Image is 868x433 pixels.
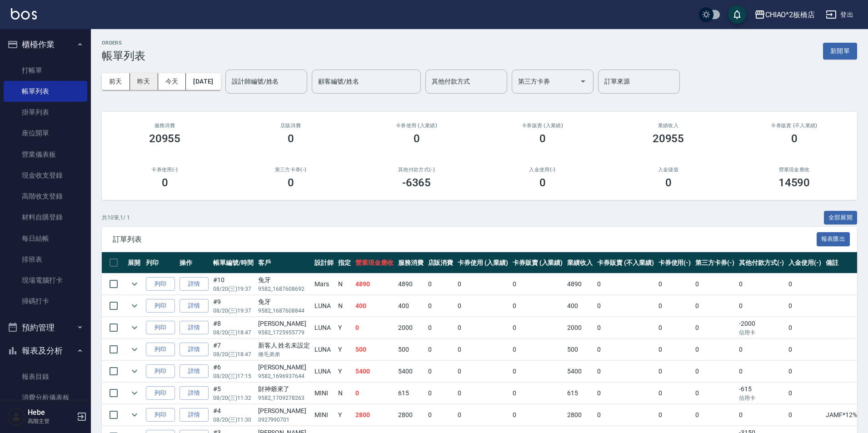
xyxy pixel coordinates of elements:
[128,321,141,334] button: expand row
[565,361,595,382] td: 5400
[595,252,656,274] th: 卡券販賣 (不入業績)
[693,317,737,338] td: 0
[213,416,254,424] p: 08/20 (三) 11:30
[426,361,456,382] td: 0
[396,295,426,317] td: 400
[656,252,693,274] th: 卡券使用(-)
[565,274,595,295] td: 4890
[4,316,87,339] button: 預約管理
[158,73,186,90] button: 今天
[824,211,858,225] button: 全部展開
[258,406,310,416] div: [PERSON_NAME]
[426,252,456,274] th: 店販消費
[426,295,456,317] td: 0
[113,167,217,173] h2: 卡券使用(-)
[258,328,310,337] p: 9582_1725955779
[786,274,823,295] td: 0
[146,321,175,335] button: 列印
[665,176,672,189] h3: 0
[180,364,209,378] a: 詳情
[149,132,181,145] h3: 20955
[180,299,209,313] a: 詳情
[213,350,254,358] p: 08/20 (三) 18:47
[510,317,565,338] td: 0
[213,372,254,380] p: 08/20 (三) 17:15
[146,364,175,378] button: 列印
[258,350,310,358] p: 捲毛弟弟
[146,343,175,357] button: 列印
[414,132,420,145] h3: 0
[693,383,737,404] td: 0
[258,363,310,372] div: [PERSON_NAME]
[656,361,693,382] td: 0
[239,167,343,173] h2: 第三方卡券(-)
[426,383,456,404] td: 0
[765,9,815,20] div: CHIAO^2板橋店
[737,404,787,426] td: 0
[213,285,254,293] p: 08/20 (三) 19:37
[817,234,850,243] a: 報表匯出
[144,252,177,274] th: 列印
[211,361,256,382] td: #6
[510,361,565,382] td: 0
[737,339,787,360] td: 0
[336,274,353,295] td: N
[539,176,546,189] h3: 0
[312,295,336,317] td: LUNA
[4,366,87,387] a: 報表目錄
[823,46,857,55] a: 新開單
[258,285,310,293] p: 9582_1687608692
[213,328,254,337] p: 08/20 (三) 18:47
[4,339,87,363] button: 報表及分析
[396,383,426,404] td: 615
[656,383,693,404] td: 0
[595,295,656,317] td: 0
[510,339,565,360] td: 0
[822,6,857,23] button: 登出
[353,295,396,317] td: 400
[595,317,656,338] td: 0
[288,176,294,189] h3: 0
[4,144,87,165] a: 營業儀表板
[396,404,426,426] td: 2800
[364,123,469,129] h2: 卡券使用 (入業績)
[312,339,336,360] td: LUNA
[180,343,209,357] a: 詳情
[656,274,693,295] td: 0
[180,277,209,291] a: 詳情
[455,404,510,426] td: 0
[353,317,396,338] td: 0
[510,383,565,404] td: 0
[823,43,857,60] button: 新開單
[353,274,396,295] td: 4890
[739,394,784,402] p: 信用卡
[239,123,343,129] h2: 店販消費
[737,383,787,404] td: -615
[778,176,810,189] h3: 14590
[656,339,693,360] td: 0
[256,252,313,274] th: 客戶
[211,404,256,426] td: #4
[595,383,656,404] td: 0
[595,274,656,295] td: 0
[102,40,145,46] h2: ORDERS
[656,295,693,317] td: 0
[693,339,737,360] td: 0
[258,384,310,394] div: 財神爺來了
[786,295,823,317] td: 0
[786,361,823,382] td: 0
[396,361,426,382] td: 5400
[180,321,209,335] a: 詳情
[353,339,396,360] td: 500
[28,408,74,417] h5: Hebe
[7,408,25,426] img: Person
[11,8,37,20] img: Logo
[4,33,87,56] button: 櫃檯作業
[312,252,336,274] th: 設計師
[312,274,336,295] td: Mars
[455,383,510,404] td: 0
[737,252,787,274] th: 其他付款方式(-)
[258,394,310,402] p: 9582_1709278263
[128,386,141,400] button: expand row
[737,317,787,338] td: -2000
